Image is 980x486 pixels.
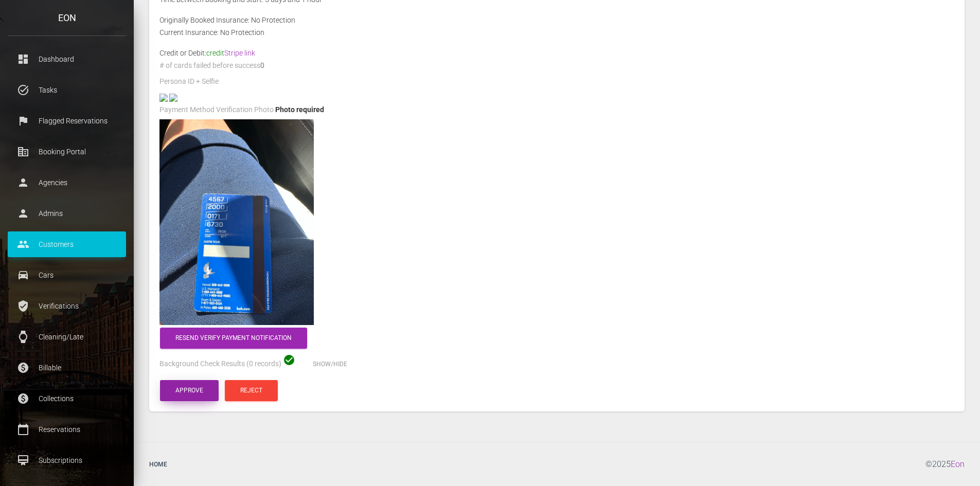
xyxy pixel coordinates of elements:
[169,94,177,102] img: 7fbaf7-legacy-shared-us-central1%2Fselfiefile%2Fimage%2F958563919%2Fshrine_processed%2F884b3daa83...
[8,324,126,350] a: watch Cleaning/Late
[8,293,126,319] a: verified_user Verifications
[15,453,118,468] p: Subscriptions
[160,380,219,401] button: Approve
[8,447,126,473] a: card_membership Subscriptions
[15,113,118,129] p: Flagged Reservations
[152,14,962,26] div: Originally Booked Insurance: No Protection
[159,61,260,71] label: # of cards failed before success
[15,51,118,67] p: Dashboard
[8,386,126,411] a: paid Collections
[141,451,175,478] a: Home
[8,262,126,288] a: drive_eta Cars
[951,459,965,469] a: Eon
[15,329,118,345] p: Cleaning/Late
[160,328,307,349] button: Resend verify payment notification
[8,139,126,165] a: corporate_fare Booking Portal
[8,355,126,381] a: paid Billable
[15,237,118,252] p: Customers
[8,108,126,134] a: flag Flagged Reservations
[925,451,972,478] div: © 2025
[152,59,962,75] div: 0
[224,49,255,57] a: Stripe link
[15,391,118,406] p: Collections
[15,82,118,98] p: Tasks
[225,380,278,401] button: Reject
[15,360,118,375] p: Billable
[8,417,126,442] a: calendar_today Reservations
[283,354,295,366] span: check_circle
[206,49,255,57] span: credit
[159,359,281,369] label: Background Check Results (0 records)
[8,170,126,195] a: person Agencies
[152,47,962,59] div: Credit or Debit:
[159,77,219,87] label: Persona ID + Selfie
[159,94,168,102] img: positive-dl-front-photo.jpg
[15,175,118,190] p: Agencies
[297,354,363,375] button: Show/Hide
[15,298,118,314] p: Verifications
[159,119,314,325] img: IMG_5195.jpg
[15,206,118,221] p: Admins
[275,105,324,114] span: Photo required
[8,46,126,72] a: dashboard Dashboard
[8,231,126,257] a: people Customers
[8,201,126,226] a: person Admins
[152,26,962,39] div: Current Insurance: No Protection
[15,144,118,159] p: Booking Portal
[8,77,126,103] a: task_alt Tasks
[15,422,118,437] p: Reservations
[159,105,274,115] label: Payment Method Verification Photo
[15,267,118,283] p: Cars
